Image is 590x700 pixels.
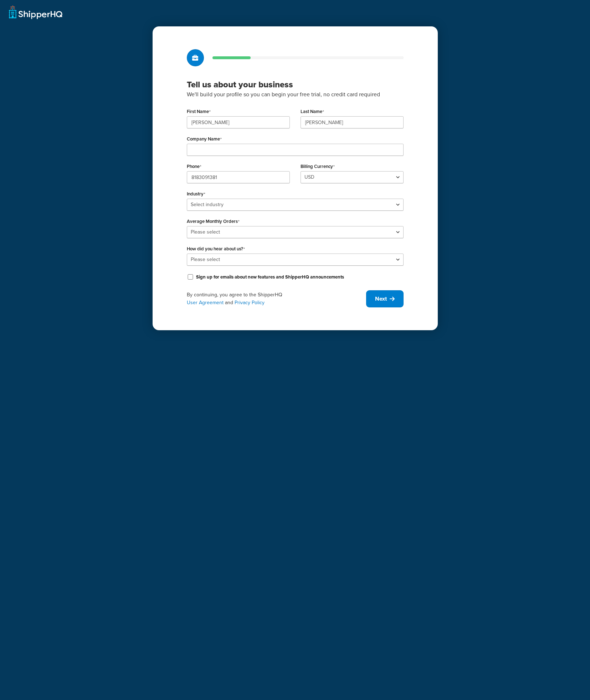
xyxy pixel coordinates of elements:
p: We'll build your profile so you can begin your free trial, no credit card required [187,90,404,99]
a: User Agreement [187,299,224,306]
label: How did you hear about us? [187,246,245,252]
label: Sign up for emails about new features and ShipperHQ announcements [196,274,344,280]
label: First Name [187,109,211,114]
label: Billing Currency [301,164,335,169]
label: Company Name [187,136,222,142]
button: Next [366,290,404,307]
a: Privacy Policy [235,299,265,306]
label: Industry [187,191,205,197]
label: Last Name [301,109,324,114]
label: Phone [187,164,201,169]
div: By continuing, you agree to the ShipperHQ and [187,291,366,307]
h3: Tell us about your business [187,79,404,90]
span: Next [375,295,387,303]
label: Average Monthly Orders [187,219,240,224]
